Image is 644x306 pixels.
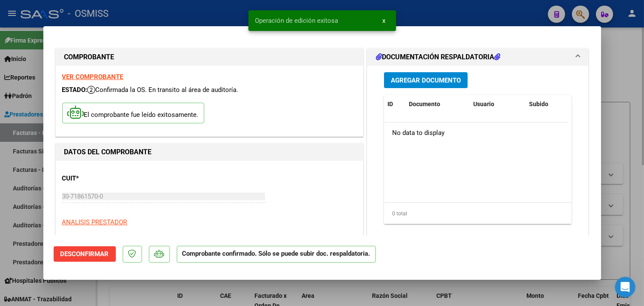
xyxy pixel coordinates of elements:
[62,103,204,124] p: El comprobante fue leído exitosamente.
[62,86,88,94] span: ESTADO:
[384,72,468,88] button: Agregar Documento
[376,13,393,28] button: x
[367,66,589,244] div: DOCUMENTACIÓN RESPALDATORIA
[473,101,494,107] span: Usuario
[64,53,115,61] strong: COMPROBANTE
[177,246,376,263] p: Comprobante confirmado. Sólo se puede subir doc. respaldatoria.
[391,76,461,84] span: Agregar Documento
[62,174,151,184] p: CUIT
[384,122,568,144] div: No data to display
[615,277,635,297] iframe: Intercom live chat
[376,52,500,62] h1: DOCUMENTACIÓN RESPALDATORIA
[409,101,440,107] span: Documento
[383,17,386,24] span: x
[405,95,470,113] datatable-header-cell: Documento
[387,101,393,107] span: ID
[367,49,589,66] mat-expansion-panel-header: DOCUMENTACIÓN RESPALDATORIA
[88,86,239,94] span: Confirmada la OS. En transito al área de auditoría.
[54,246,116,262] button: Desconfirmar
[526,95,568,113] datatable-header-cell: Subido
[62,233,357,253] p: ENTE DE RECUPERACION DE FONDOS PARA EL FORTALECIMIENTO DEL SISTEMA DE SALUD DE MENDOZA (REFORSAL)...
[255,16,339,25] span: Operación de edición exitosa
[62,73,124,81] a: VER COMPROBANTE
[62,218,127,226] span: ANALISIS PRESTADOR
[64,148,152,156] strong: DATOS DEL COMPROBANTE
[384,95,405,113] datatable-header-cell: ID
[60,250,109,258] span: Desconfirmar
[470,95,526,113] datatable-header-cell: Usuario
[384,203,572,224] div: 0 total
[529,101,548,107] span: Subido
